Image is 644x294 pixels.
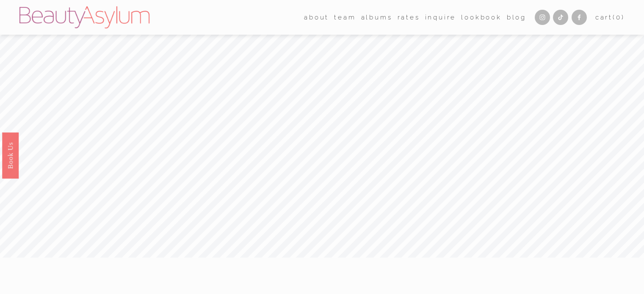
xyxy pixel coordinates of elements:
[334,11,356,24] a: folder dropdown
[304,11,329,24] a: folder dropdown
[572,10,587,25] a: Facebook
[425,11,456,24] a: Inquire
[361,11,392,24] a: albums
[398,11,420,24] a: Rates
[613,14,625,21] span: ( )
[19,6,149,28] img: Beauty Asylum | Bridal Hair &amp; Makeup Charlotte &amp; Atlanta
[507,11,526,24] a: Blog
[2,132,19,178] a: Book Us
[334,12,356,23] span: team
[304,12,329,23] span: about
[595,12,625,23] a: 0 items in cart
[535,10,550,25] a: Instagram
[616,14,622,21] span: 0
[461,11,501,24] a: Lookbook
[553,10,568,25] a: TikTok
